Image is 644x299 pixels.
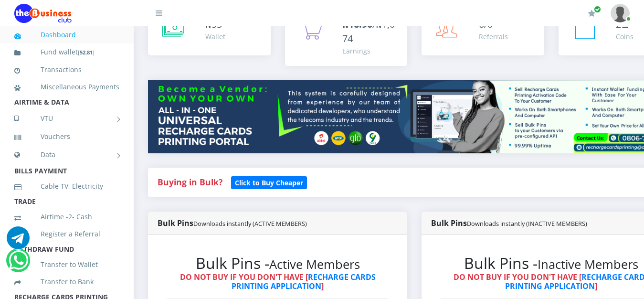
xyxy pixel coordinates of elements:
[167,254,388,272] h2: Bulk Pins -
[14,223,119,245] a: Register a Referral
[14,41,119,64] a: Fund wallet[52.81]
[158,176,222,188] strong: Buying in Bulk?
[14,24,119,46] a: Dashboard
[78,49,95,56] small: [ ]
[588,10,595,17] i: Renew/Upgrade Subscription
[148,8,271,55] a: ₦53 Wallet
[467,219,587,228] small: Downloads instantly (INACTIVE MEMBERS)
[235,178,303,187] b: Click to Buy Cheaper
[205,32,225,42] div: Wallet
[193,219,307,228] small: Downloads instantly (ACTIVE MEMBERS)
[9,256,28,272] a: Chat for support
[431,218,587,228] strong: Bulk Pins
[611,4,630,22] img: User
[422,8,544,55] a: 0/0 Referrals
[479,32,508,42] div: Referrals
[14,107,119,130] a: VTU
[594,6,601,13] span: Renew/Upgrade Subscription
[14,254,119,276] a: Transfer to Wallet
[616,32,633,42] div: Coins
[231,176,307,188] a: Click to Buy Cheaper
[14,271,119,293] a: Transfer to Bank
[14,175,119,197] a: Cable TV, Electricity
[80,49,93,56] b: 52.81
[232,272,376,291] a: RECHARGE CARDS PRINTING APPLICATION
[14,143,119,167] a: Data
[285,8,408,66] a: ₦16.90/₦1,074 Earnings
[14,126,119,148] a: Vouchers
[269,256,360,273] small: Active Members
[7,234,30,249] a: Chat for support
[14,206,119,228] a: Airtime -2- Cash
[538,256,638,273] small: Inactive Members
[14,4,72,23] img: Logo
[14,59,119,81] a: Transactions
[342,46,398,56] div: Earnings
[180,272,376,291] strong: DO NOT BUY IF YOU DON'T HAVE [ ]
[14,76,119,98] a: Miscellaneous Payments
[158,218,307,228] strong: Bulk Pins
